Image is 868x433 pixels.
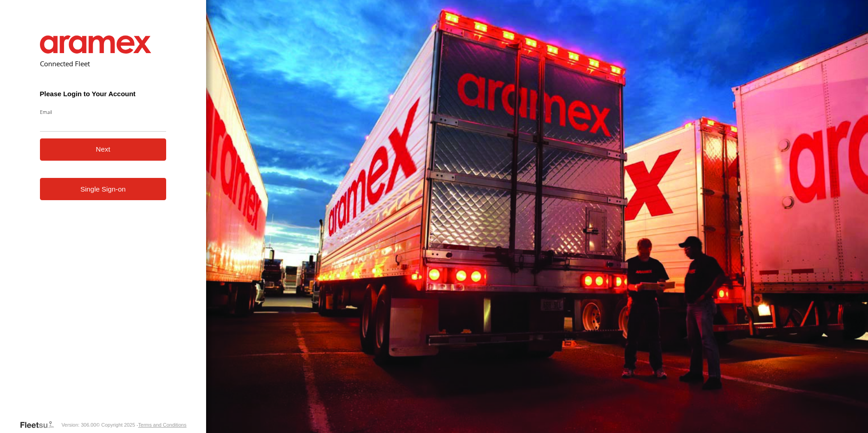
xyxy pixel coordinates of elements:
[40,178,167,200] a: Single Sign-on
[61,422,96,428] div: Version: 306.00
[40,90,167,98] h3: Please Login to Your Account
[138,422,186,428] a: Terms and Conditions
[20,420,61,429] a: Visit our Website
[40,138,167,161] button: Next
[96,422,187,428] div: © Copyright 2025 -
[40,35,152,54] img: Aramex
[40,59,167,68] h2: Connected Fleet
[40,108,167,115] label: Email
